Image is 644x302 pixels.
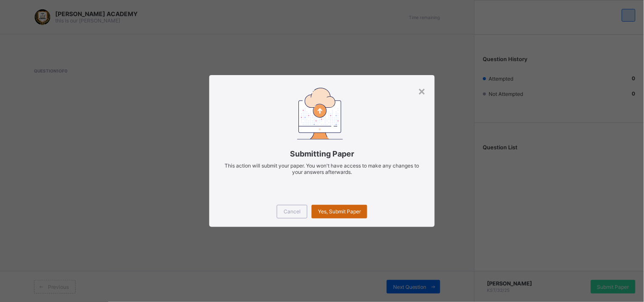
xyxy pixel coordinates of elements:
span: Submitting Paper [222,149,422,158]
span: This action will submit your paper. You won't have access to make any changes to your answers aft... [225,162,419,175]
img: submitting-paper.7509aad6ec86be490e328e6d2a33d40a.svg [297,88,343,139]
span: Yes, Submit Paper [318,208,361,215]
span: Cancel [284,208,301,215]
div: × [418,84,426,98]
